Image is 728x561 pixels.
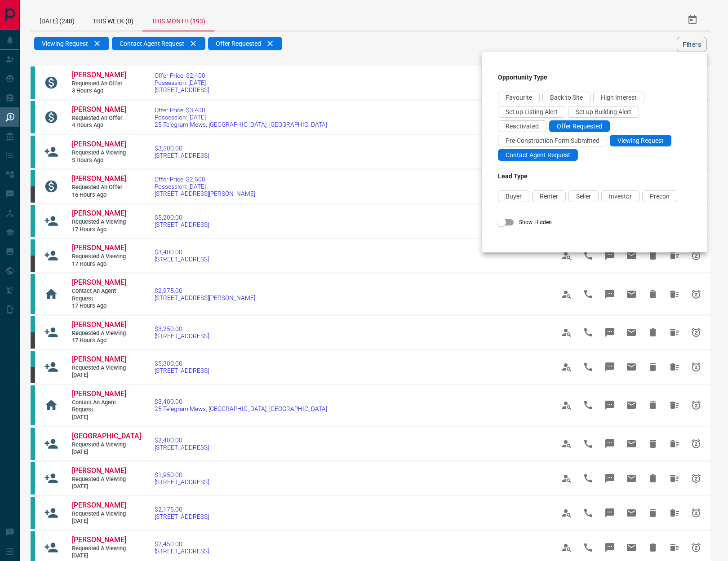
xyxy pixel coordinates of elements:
[506,94,532,101] span: Favourite
[498,149,578,161] div: Contact Agent Request
[498,120,546,132] div: Reactivated
[549,120,610,132] div: Offer Requested
[498,106,565,118] div: Set up Listing Alert
[498,135,607,146] div: Pre-Construction Form Submitted
[550,94,583,101] span: Back to Site
[542,92,590,103] div: Back to Site
[610,135,671,146] div: Viewing Request
[609,193,632,200] span: Investor
[506,151,570,159] span: Contact Agent Request
[506,108,558,115] span: Set up Listing Alert
[568,106,639,118] div: Set up Building Alert
[601,190,639,202] div: Investor
[506,123,539,130] span: Reactivated
[601,94,637,101] span: High Interest
[498,172,691,180] h3: Lead Type
[498,190,529,202] div: Buyer
[617,137,664,144] span: Viewing Request
[593,92,644,103] div: High Interest
[568,190,599,202] div: Seller
[506,137,599,144] span: Pre-Construction Form Submitted
[506,193,522,200] span: Buyer
[532,190,566,202] div: Renter
[498,92,540,103] div: Favourite
[540,193,558,200] span: Renter
[576,108,631,115] span: Set up Building Alert
[642,190,677,202] div: Precon
[498,74,691,81] h3: Opportunity Type
[519,218,552,226] span: Show Hidden
[650,193,670,200] span: Precon
[576,193,591,200] span: Seller
[557,123,602,130] span: Offer Requested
